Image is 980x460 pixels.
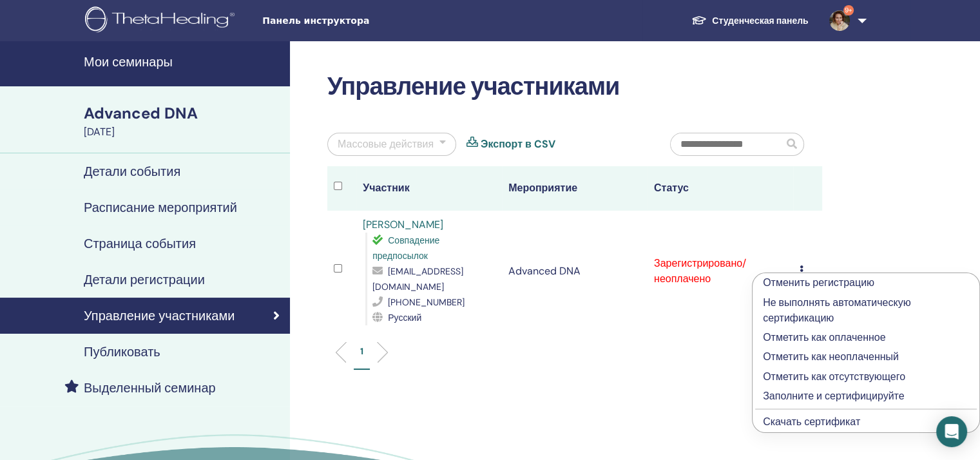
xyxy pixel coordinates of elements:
[360,345,363,358] p: 1
[648,166,793,211] th: Статус
[84,54,282,70] h4: Мои семинары
[327,72,822,102] h2: Управление участниками
[84,124,282,140] div: [DATE]
[84,236,196,251] h4: Страница события
[388,312,421,323] span: Русский
[372,235,439,262] span: Совпадение предпосылок
[502,211,648,332] td: Advanced DNA
[76,102,290,140] a: Advanced DNA[DATE]
[84,308,235,323] h4: Управление участниками
[829,10,850,31] img: default.jpg
[502,166,648,211] th: Мероприятие
[843,5,854,15] span: 9+
[481,137,555,152] a: Экспорт в CSV
[763,275,969,291] p: Отменить регистрацию
[356,166,502,211] th: Участник
[84,200,237,215] h4: Расписание мероприятий
[681,9,818,33] a: Студенческая панель
[85,6,239,35] img: logo.png
[84,380,216,396] h4: Выделенный семинар
[262,14,456,28] span: Панель инструктора
[763,415,860,428] a: Скачать сертификат
[363,218,443,231] a: [PERSON_NAME]
[691,15,707,26] img: graduation-cap-white.svg
[763,330,969,345] p: Отметить как оплаченное
[84,344,160,359] h4: Публиковать
[763,349,969,365] p: Отметить как неоплаченный
[763,369,969,385] p: Отметить как отсутствующего
[936,416,967,447] div: Open Intercom Messenger
[84,272,205,287] h4: Детали регистрации
[84,102,282,124] div: Advanced DNA
[763,388,969,404] p: Заполните и сертифицируйте
[338,137,434,152] div: Массовые действия
[372,265,463,292] span: [EMAIL_ADDRESS][DOMAIN_NAME]
[388,296,465,308] span: [PHONE_NUMBER]
[763,295,969,326] p: Не выполнять автоматическую сертификацию
[84,164,180,179] h4: Детали события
